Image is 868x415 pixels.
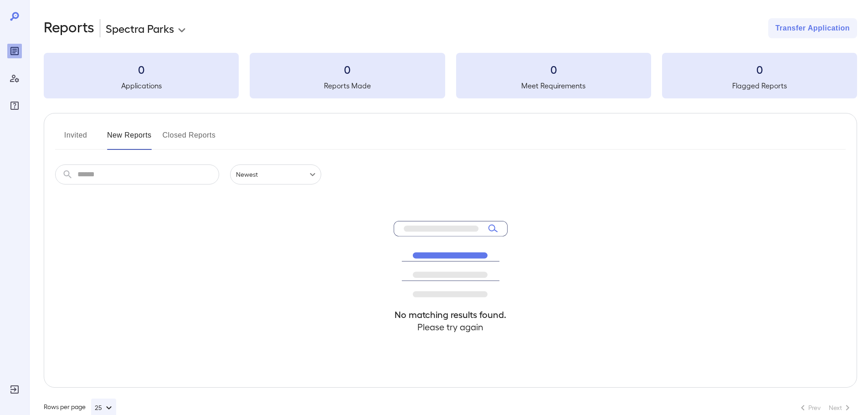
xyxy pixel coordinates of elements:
summary: 0Applications0Reports Made0Meet Requirements0Flagged Reports [44,53,857,98]
div: Log Out [7,382,22,397]
div: Newest [230,164,321,184]
h5: Meet Requirements [456,80,651,91]
h5: Flagged Reports [662,80,857,91]
h4: No matching results found. [394,308,508,321]
button: New Reports [107,128,152,150]
h3: 0 [250,62,445,77]
button: Closed Reports [163,128,216,150]
h3: 0 [662,62,857,77]
h5: Applications [44,80,239,91]
h3: 0 [44,62,239,77]
h5: Reports Made [250,80,445,91]
button: Invited [55,128,96,150]
nav: pagination navigation [793,400,857,415]
button: Transfer Application [768,18,857,38]
h3: 0 [456,62,651,77]
h4: Please try again [394,321,508,333]
h2: Reports [44,18,94,38]
div: Reports [7,44,22,58]
div: Manage Users [7,71,22,86]
div: FAQ [7,98,22,113]
p: Spectra Parks [106,21,174,36]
